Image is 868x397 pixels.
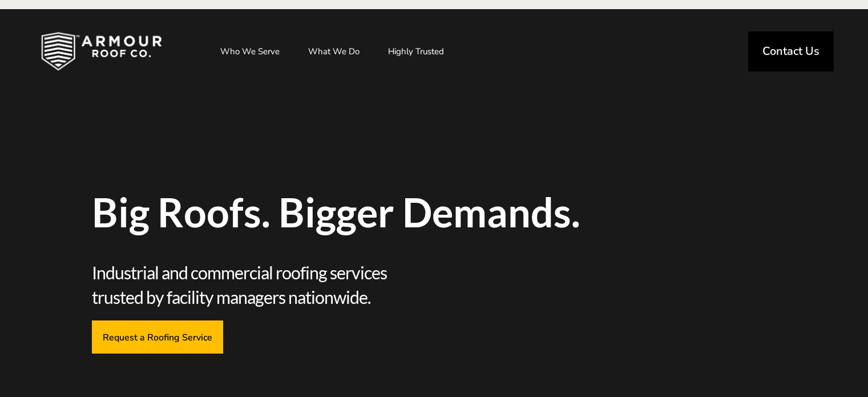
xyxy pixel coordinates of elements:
[23,23,180,80] img: Industrial and Commercial Roofing Company | Armour Roof Co.
[377,37,455,66] a: Highly Trusted
[103,331,212,342] span: Request a Roofing Service
[748,31,834,71] a: Contact Us
[92,192,600,232] span: Big Roofs. Bigger Demands.
[297,37,371,66] a: What We Do
[209,37,291,66] a: Who We Serve
[762,46,819,57] span: Contact Us
[92,260,430,309] span: Industrial and commercial roofing services trusted by facility managers nationwide.
[92,320,223,353] a: Request a Roofing Service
